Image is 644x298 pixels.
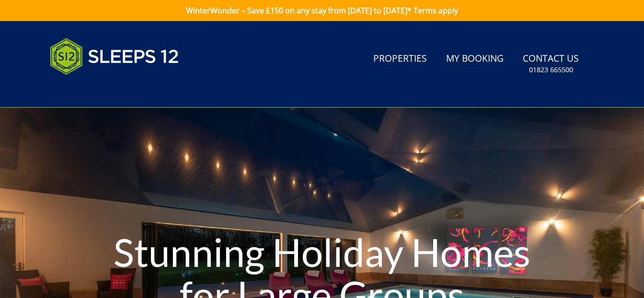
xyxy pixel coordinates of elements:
[45,86,146,94] iframe: Customer reviews powered by Trustpilot
[529,65,573,75] small: 01823 665500
[519,48,583,79] a: Contact Us01823 665500
[50,33,179,80] img: Sleeps 12
[442,48,507,70] a: My Booking
[369,48,431,70] a: Properties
